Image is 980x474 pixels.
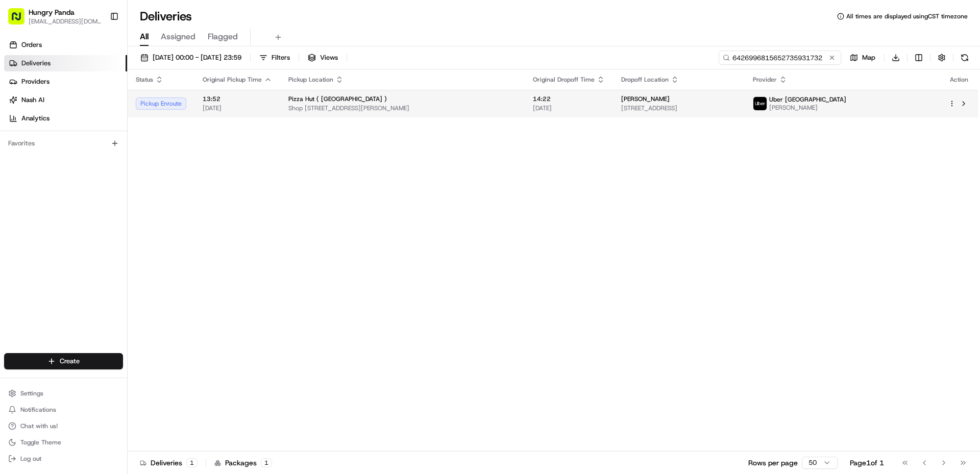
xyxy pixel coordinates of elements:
[769,104,846,112] span: [PERSON_NAME]
[862,53,875,62] span: Map
[32,158,83,166] span: [PERSON_NAME]
[4,110,127,127] a: Analytics
[140,8,192,24] h1: Deliveries
[86,229,94,237] div: 💻
[10,148,27,165] img: Bea Lacdao
[174,101,186,113] button: Start new chat
[21,95,44,105] span: Nash AI
[621,95,670,103] span: [PERSON_NAME]
[948,76,970,84] div: Action
[203,76,262,84] span: Original Pickup Time
[10,229,18,237] div: 📗
[753,76,777,84] span: Provider
[850,458,884,468] div: Page 1 of 1
[533,76,595,84] span: Original Dropoff Time
[203,104,272,112] span: [DATE]
[10,10,31,31] img: Nash
[719,51,841,65] input: Type to search
[214,458,272,468] div: Packages
[748,458,798,468] p: Rows per page
[29,7,75,17] button: Hungry Panda
[186,458,198,467] div: 1
[39,186,63,194] span: 8月15日
[46,108,140,116] div: We're available if you need us!
[4,353,123,369] button: Create
[20,438,61,446] span: Toggle Theme
[272,53,290,62] span: Filters
[82,224,168,242] a: 💻API Documentation
[533,104,605,112] span: [DATE]
[10,41,186,57] p: Welcome 👋
[4,135,123,152] div: Favorites
[255,51,295,65] button: Filters
[10,133,68,141] div: Past conversations
[4,419,123,433] button: Chat with us!
[288,76,333,84] span: Pickup Location
[90,158,114,166] span: 8月19日
[96,228,164,238] span: API Documentation
[753,97,767,110] img: uber-new-logo.jpeg
[533,95,605,103] span: 14:22
[4,403,123,417] button: Notifications
[21,114,50,123] span: Analytics
[4,92,127,108] a: Nash AI
[621,76,669,84] span: Dropoff Location
[203,95,272,103] span: 13:52
[288,104,517,112] span: Shop [STREET_ADDRESS][PERSON_NAME]
[4,452,123,466] button: Log out
[4,386,123,401] button: Settings
[20,228,78,238] span: Knowledge Base
[21,77,50,86] span: Providers
[85,158,88,166] span: •
[158,131,186,143] button: See all
[261,458,272,467] div: 1
[34,186,37,194] span: •
[621,104,737,112] span: [STREET_ADDRESS]
[303,51,342,65] button: Views
[20,455,41,463] span: Log out
[958,51,972,65] button: Refresh
[153,53,241,62] span: [DATE] 00:00 - [DATE] 23:59
[320,53,338,62] span: Views
[29,17,102,26] button: [EMAIL_ADDRESS][DOMAIN_NAME]
[60,357,80,366] span: Create
[4,37,127,53] a: Orders
[4,4,106,29] button: Hungry Panda[EMAIL_ADDRESS][DOMAIN_NAME]
[769,95,846,104] span: Uber [GEOGRAPHIC_DATA]
[161,31,195,43] span: Assigned
[27,66,168,77] input: Clear
[4,435,123,450] button: Toggle Theme
[208,31,238,43] span: Flagged
[845,51,880,65] button: Map
[21,59,51,68] span: Deliveries
[20,406,56,414] span: Notifications
[136,51,246,65] button: [DATE] 00:00 - [DATE] 23:59
[21,40,42,49] span: Orders
[20,159,29,167] img: 1736555255976-a54dd68f-1ca7-489b-9aae-adbdc363a1c4
[4,55,127,71] a: Deliveries
[288,95,387,103] span: Pizza Hut ( [GEOGRAPHIC_DATA] )
[140,458,198,468] div: Deliveries
[140,31,149,43] span: All
[21,97,40,116] img: 4281594248423_2fcf9dad9f2a874258b8_72.png
[20,422,58,430] span: Chat with us!
[4,73,127,90] a: Providers
[102,253,124,261] span: Pylon
[20,389,43,397] span: Settings
[6,224,82,242] a: 📗Knowledge Base
[10,97,29,116] img: 1736555255976-a54dd68f-1ca7-489b-9aae-adbdc363a1c4
[136,76,153,84] span: Status
[46,97,167,108] div: Start new chat
[72,253,124,261] a: Powered byPylon
[846,12,968,20] span: All times are displayed using CST timezone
